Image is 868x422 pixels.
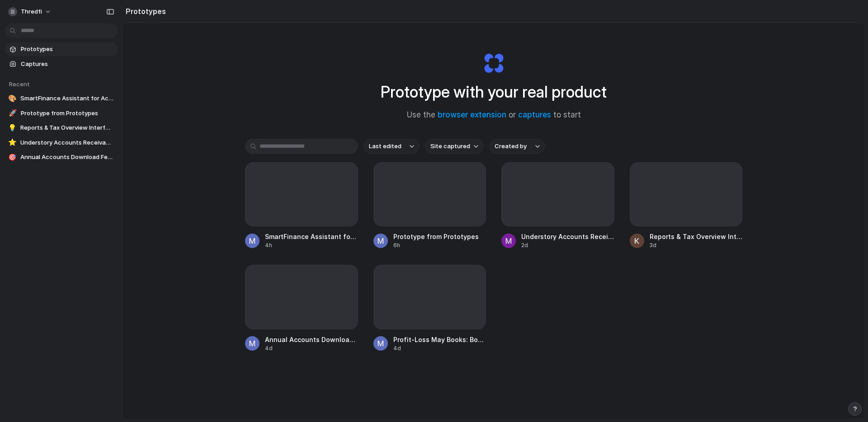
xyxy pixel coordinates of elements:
div: 🎨 [8,94,17,103]
a: Captures [5,57,118,71]
span: Prototype from Prototypes [21,109,114,118]
span: SmartFinance Assistant for Accounting [20,94,114,103]
a: 🎯Annual Accounts Download Feature [5,150,118,164]
span: Captures [21,60,114,69]
span: Last edited [369,142,401,151]
span: Use the or to start [407,109,581,121]
span: Prototype from Prototypes [393,232,486,241]
span: Profit-Loss May Books: Bookkeeping Docs & Tasks [393,335,486,344]
a: 🎨SmartFinance Assistant for Accounting [5,92,118,105]
div: 3d [650,241,743,249]
span: Site captured [430,142,470,151]
button: thredfi [5,5,56,19]
div: 4d [393,344,486,352]
span: Annual Accounts Download Feature [265,335,358,344]
div: ⭐ [8,138,17,147]
span: Recent [9,80,30,88]
span: SmartFinance Assistant for Accounting [265,232,358,241]
a: Profit-Loss May Books: Bookkeeping Docs & Tasks4d [373,265,486,352]
span: Understory Accounts Receivables [521,232,614,241]
span: Annual Accounts Download Feature [20,153,114,162]
a: ⭐Understory Accounts Receivables [5,136,118,150]
span: Reports & Tax Overview Interface [650,232,743,241]
span: Prototypes [21,45,114,54]
a: 🚀Prototype from Prototypes [5,107,118,120]
a: SmartFinance Assistant for Accounting4h [245,162,358,249]
h1: Prototype with your real product [381,80,607,104]
h2: Prototypes [122,6,166,17]
a: Reports & Tax Overview Interface3d [630,162,743,249]
div: 4d [265,344,358,352]
div: 4h [265,241,358,249]
button: Last edited [363,139,420,154]
a: 💡Reports & Tax Overview Interface [5,121,118,135]
a: Annual Accounts Download Feature4d [245,265,358,352]
div: 🎯 [8,153,17,162]
span: Created by [495,142,527,151]
a: browser extension [438,110,506,119]
button: Created by [489,139,545,154]
div: 2d [521,241,614,249]
div: 🚀 [8,109,17,118]
button: Site captured [425,139,484,154]
a: Prototypes [5,42,118,56]
span: thredfi [21,7,42,16]
span: Understory Accounts Receivables [20,138,114,147]
div: 💡 [8,123,17,132]
a: Prototype from Prototypes6h [373,162,486,249]
a: Understory Accounts Receivables2d [501,162,614,249]
span: Reports & Tax Overview Interface [20,123,114,132]
a: captures [518,110,551,119]
div: 6h [393,241,486,249]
